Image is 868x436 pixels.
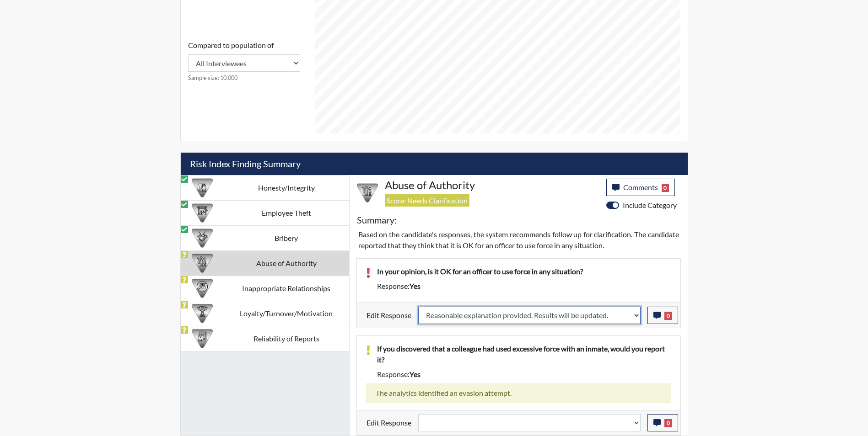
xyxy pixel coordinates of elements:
p: If you discovered that a colleague had used excessive force with an inmate, would you report it? [377,343,671,365]
label: Include Category [623,200,677,211]
span: 0 [662,184,669,192]
button: 0 [647,414,678,431]
td: Honesty/Integrity [224,175,349,200]
div: Update the test taker's response, the change might impact the score [411,414,647,431]
img: CATEGORY%20ICON-17.40ef8247.png [192,303,213,324]
img: CATEGORY%20ICON-01.94e51fac.png [357,182,378,203]
img: CATEGORY%20ICON-01.94e51fac.png [192,253,213,274]
small: Sample size: 10,000 [188,74,300,82]
div: The analytics identified an evasion attempt. [366,383,671,403]
h5: Summary: [357,214,397,225]
img: CATEGORY%20ICON-14.139f8ef7.png [192,278,213,299]
img: CATEGORY%20ICON-20.4a32fe39.png [192,328,213,349]
h4: Abuse of Authority [385,179,599,192]
button: 0 [647,307,678,324]
div: Update the test taker's response, the change might impact the score [411,307,647,324]
td: Reliability of Reports [224,326,349,351]
label: Edit Response [367,414,411,431]
span: 0 [664,419,672,427]
p: In your opinion, is it OK for an officer to use force in any situation? [377,266,671,277]
td: Employee Theft [224,200,349,225]
img: CATEGORY%20ICON-11.a5f294f4.png [192,177,213,198]
h5: Risk Index Finding Summary [181,153,688,175]
span: yes [410,282,421,290]
p: Based on the candidate's responses, the system recommends follow up for clarification. The candid... [358,229,679,251]
span: Comments [623,183,658,191]
img: CATEGORY%20ICON-07.58b65e52.png [192,202,213,223]
div: Response: [370,369,678,380]
span: 0 [664,312,672,320]
img: CATEGORY%20ICON-03.c5611939.png [192,228,213,249]
label: Compared to population of [188,40,274,51]
div: Consistency Score comparison among population [188,40,300,82]
div: Response: [370,281,678,292]
label: Edit Response [367,307,411,324]
td: Bribery [224,225,349,250]
button: Comments0 [606,179,675,196]
td: Inappropriate Relationships [224,276,349,301]
span: yes [410,370,421,378]
td: Abuse of Authority [224,250,349,276]
span: Score: Needs Clarification [385,194,469,207]
td: Loyalty/Turnover/Motivation [224,301,349,326]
